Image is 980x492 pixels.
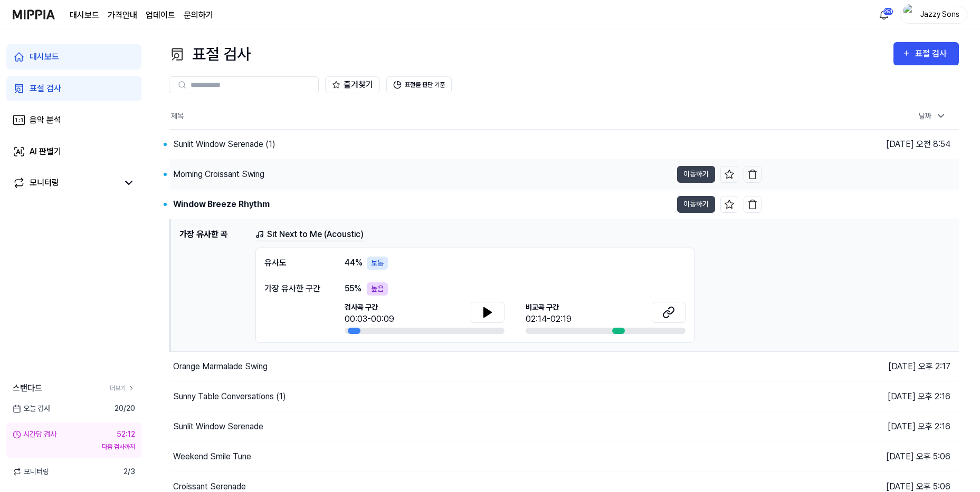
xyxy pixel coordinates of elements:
div: 02:14-02:19 [526,313,572,326]
a: AI 판별기 [6,139,141,164]
a: 업데이트 [146,9,175,22]
span: 55 % [345,282,361,295]
button: 알림251 [876,6,892,23]
th: 제목 [170,104,762,129]
img: delete [747,169,758,180]
div: 보통 [367,257,388,270]
button: 즐겨찾기 [325,76,380,93]
div: 표절 검사 [30,82,61,95]
div: 높음 [367,282,388,296]
div: Window Breeze Rhythm [173,198,270,211]
div: Sunlit Window Serenade (1) [173,138,275,151]
span: 검사곡 구간 [345,302,394,313]
a: 음악 분석 [6,107,141,133]
div: Sunny Table Conversations (1) [173,390,286,403]
a: Sit Next to Me (Acoustic) [255,228,365,241]
span: 2 / 3 [123,466,135,477]
a: 대시보드 [70,9,99,22]
div: Weekend Smile Tune [173,450,251,463]
div: Orange Marmalade Swing [173,360,268,373]
button: profileJazzy Sons [900,6,967,24]
span: 20 / 20 [115,403,135,414]
div: 모니터링 [30,176,59,189]
span: 비교곡 구간 [526,302,572,313]
div: 다음 검사까지 [13,442,135,451]
div: 시간당 검사 [13,429,56,440]
div: AI 판별기 [30,145,61,158]
div: Morning Croissant Swing [173,168,264,181]
button: 가격안내 [108,9,137,22]
td: [DATE] 오전 8:54 [762,189,959,219]
button: 이동하기 [677,196,715,213]
div: Sunlit Window Serenade [173,420,263,433]
td: [DATE] 오전 8:54 [762,129,959,159]
td: [DATE] 오후 2:16 [762,411,959,441]
img: profile [903,4,916,25]
div: 00:03-00:09 [345,313,394,326]
div: 음악 분석 [30,114,61,126]
div: 유사도 [264,257,324,270]
span: 오늘 검사 [13,403,50,414]
button: 표절률 판단 기준 [386,76,452,93]
div: 대시보드 [30,51,59,63]
button: 표절 검사 [893,42,959,65]
button: 이동하기 [677,166,715,183]
a: 문의하기 [184,9,213,22]
div: 가장 유사한 구간 [264,282,324,295]
td: [DATE] 오전 8:54 [762,159,959,189]
h1: 가장 유사한 곡 [179,228,247,343]
span: 스탠다드 [13,382,42,395]
a: 표절 검사 [6,76,141,101]
div: 표절 검사 [169,42,251,66]
a: 대시보드 [6,44,141,70]
span: 모니터링 [13,466,49,477]
img: delete [747,199,758,210]
td: [DATE] 오후 2:16 [762,381,959,411]
div: 날짜 [915,107,950,125]
div: 표절 검사 [915,47,950,61]
a: 모니터링 [13,176,118,189]
a: 더보기 [110,383,135,393]
td: [DATE] 오후 2:17 [762,351,959,381]
div: 52:12 [117,429,135,440]
td: [DATE] 오후 5:06 [762,441,959,471]
span: 44 % [345,257,363,269]
div: 251 [883,7,893,16]
div: Jazzy Sons [919,8,960,20]
img: 알림 [878,8,890,21]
